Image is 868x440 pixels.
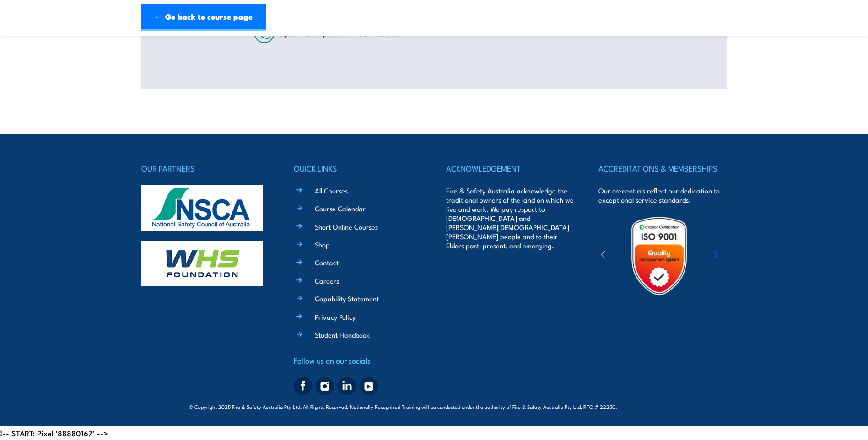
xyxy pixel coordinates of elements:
[315,186,348,195] a: All Courses
[351,27,401,39] a: 1300 885 530
[294,162,422,175] h4: QUICK LINKS
[141,185,263,231] img: nsca-logo-footer
[628,403,679,410] span: Site:
[280,27,401,38] span: Speak to a specialist
[141,4,266,31] a: ← Go back to course page
[294,354,422,367] h4: Follow us on our socials
[619,216,699,296] img: Untitled design (19)
[446,186,574,250] p: Fire & Safety Australia acknowledge the traditional owners of the land on which we live and work....
[315,276,339,285] a: Careers
[315,330,370,339] a: Student Handbook
[141,241,263,286] img: whs-logo-footer
[700,240,779,272] img: ewpa-logo
[141,162,270,175] h4: OUR PARTNERS
[315,204,366,213] a: Course Calendar
[315,294,379,303] a: Capability Statement
[315,222,378,231] a: Short Online Courses
[647,402,679,411] a: KND Digital
[598,162,727,175] h4: ACCREDITATIONS & MEMBERSHIPS
[598,186,727,204] p: Our credentials reflect our dedication to exceptional service standards.
[315,258,339,267] a: Contact
[446,162,574,175] h4: ACKNOWLEDGEMENT
[315,312,356,322] a: Privacy Policy
[189,402,679,411] span: © Copyright 2025 Fire & Safety Australia Pty Ltd, All Rights Reserved. Nationally Recognised Trai...
[315,240,330,249] a: Shop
